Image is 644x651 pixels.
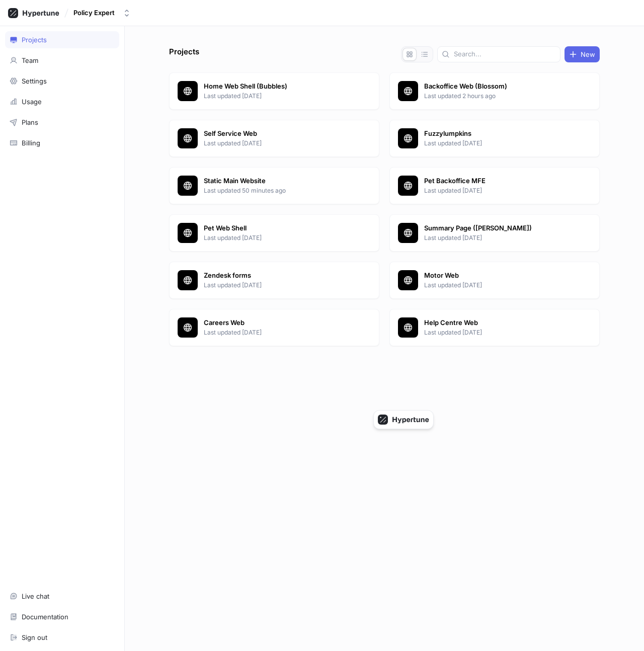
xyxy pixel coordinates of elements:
a: Usage [5,93,119,110]
p: Self Service Web [204,129,350,139]
div: Plans [22,118,38,126]
a: Documentation [5,608,119,625]
div: Team [22,56,38,64]
div: Documentation [22,613,68,621]
p: Motor Web [424,271,570,281]
a: Plans [5,114,119,131]
button: Policy Expert [69,5,135,21]
p: Zendesk forms [204,271,350,281]
p: Backoffice Web (Blossom) [424,82,570,92]
div: Billing [22,139,40,147]
p: Careers Web [204,318,350,328]
p: Static Main Website [204,176,350,186]
div: Live chat [22,592,49,600]
a: Settings [5,72,119,90]
p: Summary Page ([PERSON_NAME]) [424,223,570,233]
a: Billing [5,134,119,151]
p: Projects [169,46,199,62]
p: Last updated [DATE] [424,233,570,242]
button: New [565,46,600,62]
a: Team [5,52,119,69]
input: Search... [454,49,556,59]
div: Projects [22,36,47,44]
p: Last updated [DATE] [204,328,350,337]
p: Last updated [DATE] [204,139,350,148]
p: Last updated [DATE] [204,92,350,101]
p: Help Centre Web [424,318,570,328]
div: Usage [22,98,42,106]
span: New [581,51,595,57]
p: Last updated [DATE] [204,281,350,290]
p: Last updated [DATE] [424,328,570,337]
p: Last updated [DATE] [424,281,570,290]
p: Home Web Shell (Bubbles) [204,82,350,92]
p: Last updated [DATE] [424,186,570,195]
a: Projects [5,31,119,48]
p: Fuzzylumpkins [424,129,570,139]
p: Last updated 50 minutes ago [204,186,350,195]
div: Policy Expert [73,9,115,17]
p: Pet Web Shell [204,223,350,233]
p: Last updated [DATE] [424,139,570,148]
p: Last updated 2 hours ago [424,92,570,101]
p: Pet Backoffice MFE [424,176,570,186]
p: Last updated [DATE] [204,233,350,242]
div: Sign out [22,633,47,641]
div: Settings [22,77,47,85]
